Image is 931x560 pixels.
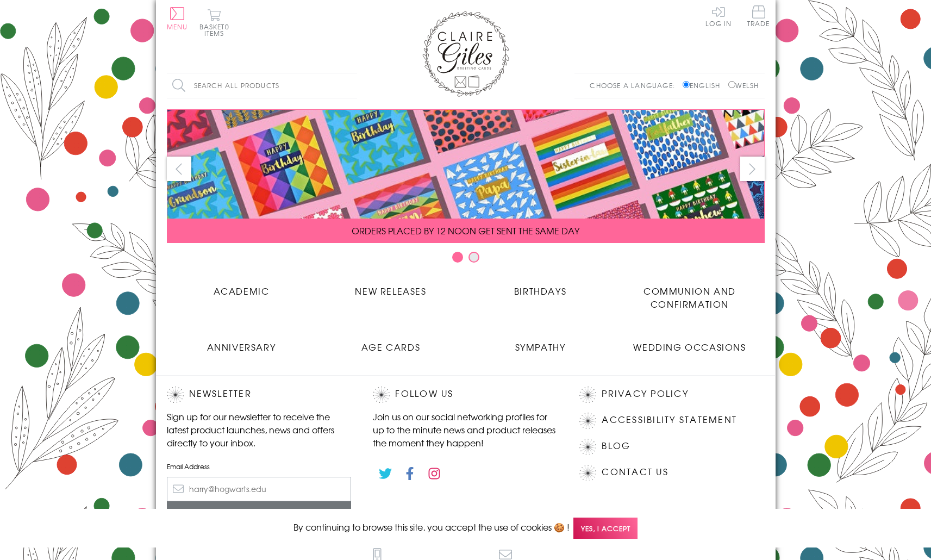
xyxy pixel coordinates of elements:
input: Subscribe [167,501,352,526]
a: Privacy Policy [602,387,688,401]
p: Choose a language: [590,80,680,90]
a: Anniversary [167,332,316,353]
a: Contact Us [602,465,668,480]
a: Sympathy [466,332,615,353]
h2: Newsletter [167,387,352,403]
a: Birthdays [466,276,615,297]
span: Anniversary [207,340,276,353]
span: Sympathy [515,340,566,353]
input: Welsh [728,81,735,88]
span: 0 items [204,22,229,38]
button: prev [167,157,191,181]
input: Search [346,73,357,98]
a: Trade [747,5,770,29]
button: Carousel Page 2 [468,252,479,263]
button: Basket0 items [199,9,229,36]
h2: Follow Us [373,387,558,403]
span: Trade [747,5,770,27]
a: Accessibility Statement [602,413,737,427]
input: English [683,81,690,88]
a: Academic [167,276,316,297]
button: Menu [167,7,188,30]
span: Communion and Confirmation [643,284,736,310]
label: English [683,80,726,90]
a: Wedding Occasions [615,332,765,353]
a: New Releases [316,276,466,297]
a: Communion and Confirmation [615,276,765,310]
p: Sign up for our newsletter to receive the latest product launches, news and offers directly to yo... [167,410,352,449]
span: Birthdays [514,284,566,297]
span: Yes, I accept [573,518,638,539]
span: Wedding Occasions [633,340,746,353]
button: Carousel Page 1 (Current Slide) [452,252,463,263]
label: Welsh [728,80,759,90]
input: harry@hogwarts.edu [167,477,352,501]
p: Join us on our social networking profiles for up to the minute news and product releases the mome... [373,410,558,449]
a: Blog [602,439,630,453]
div: Carousel Pagination [167,251,765,268]
label: Email Address [167,462,352,471]
span: Menu [167,22,188,32]
input: Search all products [167,73,357,98]
span: ORDERS PLACED BY 12 NOON GET SENT THE SAME DAY [352,224,579,237]
a: Log In [705,5,732,27]
img: Claire Giles Greetings Cards [422,11,509,97]
a: Age Cards [316,332,466,353]
span: New Releases [355,284,426,297]
span: Age Cards [361,340,420,353]
span: Academic [214,284,270,297]
button: next [740,157,765,181]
